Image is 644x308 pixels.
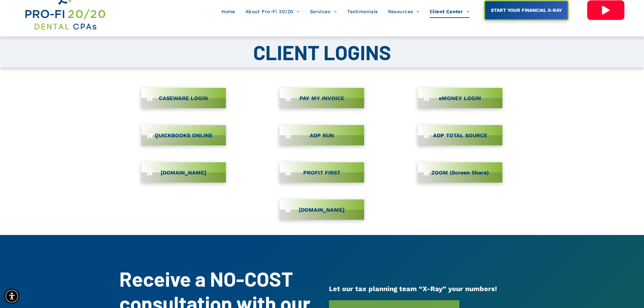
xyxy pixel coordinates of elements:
a: Testimonials [342,5,383,18]
span: [DOMAIN_NAME] [158,166,209,179]
span: eMONEY LOGIN [436,92,483,105]
div: Accessibility Menu [4,289,19,304]
span: ADP RUN [307,129,336,142]
a: eMONEY LOGIN [418,88,502,108]
span: CASEWARE LOGIN [157,92,210,105]
a: START YOUR FINANCIAL X-RAY [484,0,569,20]
a: About Pro-Fi 20/20 [240,5,305,18]
span: QUICKBOOKS ONLINE [152,129,215,142]
span: ZOOM (Screen Share) [429,166,491,179]
a: QUICKBOOKS ONLINE [141,125,226,145]
a: CASEWARE LOGIN [141,88,226,108]
a: ADP RUN [280,125,364,145]
a: PROFIT FIRST [280,162,364,183]
span: PAY MY INVOICE [297,92,347,105]
span: ADP TOTAL SOURCE [431,129,490,142]
span: CLIENT LOGINS [253,40,391,64]
a: PAY MY INVOICE [280,88,364,108]
a: ADP TOTAL SOURCE [418,125,502,145]
a: Client Center [425,5,475,18]
a: [DOMAIN_NAME] [141,162,226,183]
span: [DOMAIN_NAME] [296,203,347,216]
a: Services [305,5,342,18]
a: Resources [383,5,425,18]
a: ZOOM (Screen Share) [418,162,502,183]
a: [DOMAIN_NAME] [280,199,364,220]
a: Home [216,5,240,18]
span: PROFIT FIRST [301,166,343,179]
span: START YOUR FINANCIAL X-RAY [488,4,564,16]
span: Let our tax planning team “X-Ray” your numbers! [329,285,497,293]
